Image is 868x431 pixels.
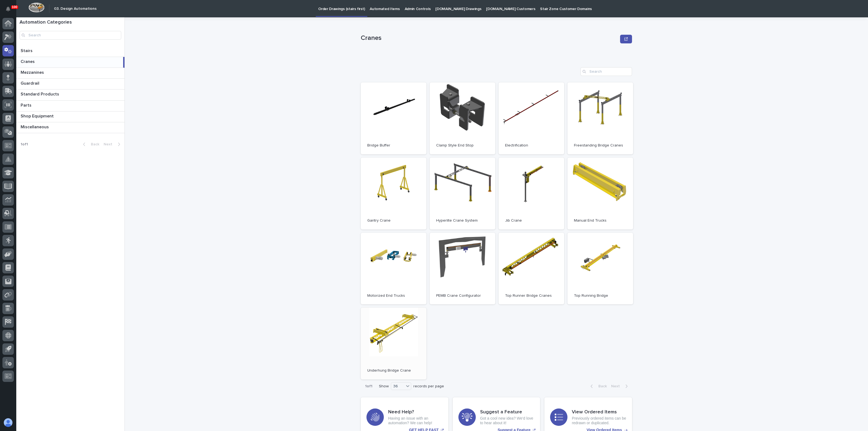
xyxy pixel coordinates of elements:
a: Hyperlite Crane System [430,158,495,229]
a: Bridge Buffer [361,82,426,154]
p: Cranes [21,58,36,64]
p: Electrification [505,143,558,148]
p: PEMB Crane Configurator [436,293,489,298]
span: Next [104,142,116,146]
input: Search [20,31,121,40]
a: GuardrailGuardrail [16,79,125,90]
p: Freestanding Bridge Cranes [574,143,627,148]
p: Guardrail [21,80,40,86]
span: Back [595,384,607,388]
p: Gantry Crane [367,218,420,223]
a: Jib Crane [499,158,564,229]
p: Previously ordered items can be redrawn or duplicated. [572,416,626,425]
p: 1 of 1 [16,138,32,151]
a: Top Running Bridge [567,233,633,305]
a: Manual End Trucks [567,158,633,229]
a: Standard ProductsStandard Products [16,90,125,100]
p: Underhung Bridge Crane [367,368,420,373]
p: 1 of 1 [361,380,377,393]
span: Next [611,384,623,388]
h1: Automation Categories [20,20,121,25]
a: Electrification [499,82,564,154]
a: MiscellaneousMiscellaneous [16,122,125,133]
a: PartsParts [16,101,125,111]
a: Underhung Bridge Crane [361,308,426,379]
p: Having an issue with an automation? We can help! [388,416,443,425]
p: Clamp Style End Stop [436,143,489,148]
p: Miscellaneous [21,123,50,130]
button: users-avatar [2,417,14,428]
p: Stairs [21,47,34,53]
p: Got a cool new idea? We'd love to hear about it! [480,416,535,425]
a: Shop EquipmentShop Equipment [16,111,125,122]
a: MezzaninesMezzanines [16,68,125,79]
p: Hyperlite Crane System [436,218,489,223]
a: Freestanding Bridge Cranes [567,82,633,154]
a: CranesCranes [16,57,125,68]
h2: 03. Design Automations [54,7,97,11]
h3: Suggest a Feature [480,409,535,415]
p: Top Running Bridge [574,293,627,298]
h3: Need Help? [388,409,443,415]
p: Top Runner Bridge Cranes [505,293,558,298]
p: Bridge Buffer [367,143,420,148]
p: Shop Equipment [21,113,55,119]
a: Motorized End Trucks [361,233,426,305]
p: 100 [12,5,17,9]
div: 36 [391,384,404,389]
p: Standard Products [21,91,60,97]
a: Clamp Style End Stop [430,82,495,154]
a: Top Runner Bridge Cranes [499,233,564,305]
a: StairsStairs [16,46,125,57]
p: Show [379,384,389,389]
p: Manual End Trucks [574,218,627,223]
p: Cranes [361,34,618,42]
button: Back [79,142,101,147]
p: Motorized End Trucks [367,293,420,298]
a: Gantry Crane [361,158,426,229]
button: Next [101,142,125,147]
p: Jib Crane [505,218,558,223]
img: Workspace Logo [28,2,44,12]
button: Next [609,384,632,389]
input: Search [580,67,632,76]
p: Mezzanines [21,69,45,75]
p: Parts [21,102,33,108]
a: PEMB Crane Configurator [430,233,495,305]
h3: View Ordered Items [572,409,626,415]
p: records per page [413,384,444,389]
span: Back [88,142,99,146]
button: Back [586,384,609,389]
div: Notifications100 [7,7,14,15]
button: Notifications [2,3,14,15]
